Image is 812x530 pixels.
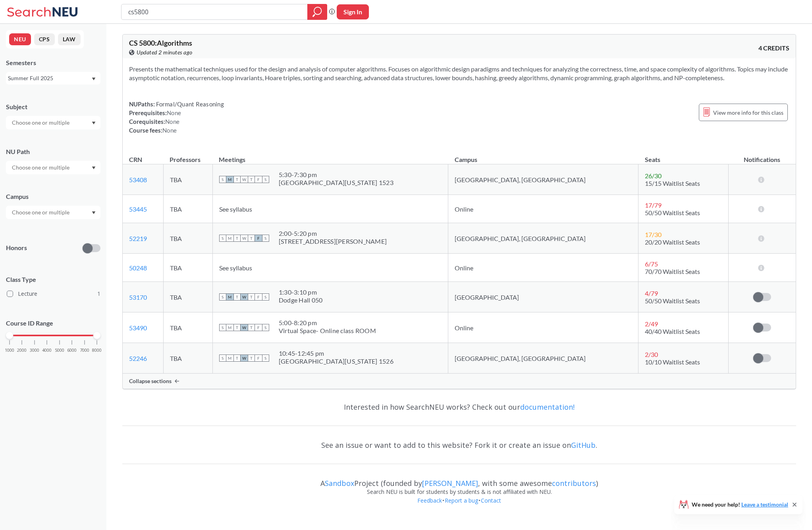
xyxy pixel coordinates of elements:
span: T [233,176,241,183]
span: CS 5800 : Algorithms [129,39,192,47]
div: A Project (founded by , with some awesome ) [122,472,796,488]
span: T [248,355,255,362]
span: S [262,355,269,362]
div: Collapse sections [123,374,796,389]
span: 26 / 30 [645,172,662,179]
a: 52246 [129,355,147,362]
td: Online [448,195,638,223]
a: 53408 [129,176,147,183]
div: 5:00 - 8:20 pm [279,319,376,327]
span: 50/50 Waitlist Seats [645,297,700,305]
span: M [226,235,233,242]
span: 20/20 Waitlist Seats [645,238,700,246]
span: 4 CREDITS [758,44,789,52]
a: [PERSON_NAME] [422,478,478,488]
a: documentation! [520,402,575,412]
span: M [226,355,233,362]
td: [GEOGRAPHIC_DATA], [GEOGRAPHIC_DATA] [448,164,638,195]
span: Updated 2 minutes ago [137,48,193,57]
span: T [248,324,255,331]
div: Summer Full 2025Dropdown arrow [6,72,100,85]
span: M [226,176,233,183]
span: 2000 [17,348,27,353]
span: S [219,235,226,242]
span: None [165,118,179,125]
span: 7000 [80,348,89,353]
div: [GEOGRAPHIC_DATA][US_STATE] 1526 [279,357,393,365]
span: See syllabus [219,205,252,213]
span: See syllabus [219,264,252,272]
div: magnifying glass [307,4,327,20]
span: W [241,293,248,301]
th: Notifications [729,147,796,164]
span: F [255,324,262,331]
div: • • [122,496,796,517]
span: View more info for this class [713,108,783,118]
div: Interested in how SearchNEU works? Check out our [122,395,796,418]
span: 4 / 79 [645,289,658,297]
span: F [255,293,262,301]
span: 2 / 30 [645,351,658,358]
span: 6 / 75 [645,260,658,268]
td: TBA [163,282,212,312]
div: Dropdown arrow [6,161,100,174]
span: F [255,176,262,183]
a: contributors [552,478,596,488]
button: LAW [58,33,81,45]
div: [STREET_ADDRESS][PERSON_NAME] [279,237,387,245]
label: Lecture [7,289,100,299]
div: [GEOGRAPHIC_DATA][US_STATE] 1523 [279,179,393,187]
a: Leave a testimonial [741,501,788,508]
span: 1000 [5,348,14,353]
span: F [255,355,262,362]
span: T [233,324,241,331]
input: Class, professor, course number, "phrase" [127,5,302,19]
div: 2:00 - 5:20 pm [279,229,387,237]
span: 10/10 Waitlist Seats [645,358,700,366]
span: S [262,235,269,242]
div: Campus [6,192,100,201]
th: Seats [638,147,729,164]
div: 1:30 - 3:10 pm [279,288,323,296]
span: Formal/Quant Reasoning [155,100,224,108]
span: Collapse sections [129,378,172,385]
span: W [241,235,248,242]
span: 17 / 30 [645,231,662,238]
section: Presents the mathematical techniques used for the design and analysis of computer algorithms. Foc... [129,65,789,82]
td: TBA [163,254,212,282]
a: Sandbox [325,478,354,488]
div: See an issue or want to add to this website? Fork it or create an issue on . [122,434,796,457]
span: 1 [97,289,100,298]
td: [GEOGRAPHIC_DATA], [GEOGRAPHIC_DATA] [448,343,638,374]
td: [GEOGRAPHIC_DATA], [GEOGRAPHIC_DATA] [448,223,638,254]
div: Dropdown arrow [6,206,100,219]
span: 70/70 Waitlist Seats [645,268,700,275]
span: S [219,324,226,331]
td: TBA [163,164,212,195]
span: S [262,324,269,331]
a: 53490 [129,324,147,331]
input: Choose one or multiple [8,118,75,127]
div: Semesters [6,58,100,67]
span: 8000 [92,348,102,353]
span: F [255,235,262,242]
div: Summer Full 2025 [8,74,91,83]
span: T [233,293,241,301]
span: None [162,127,177,134]
div: Dodge Hall 050 [279,296,323,304]
span: 17 / 79 [645,201,662,209]
th: Professors [163,147,212,164]
div: NUPaths: Prerequisites: Corequisites: Course fees: [129,100,224,135]
td: TBA [163,195,212,223]
div: CRN [129,155,142,164]
span: T [233,355,241,362]
div: Virtual Space- Online class ROOM [279,327,376,335]
svg: Dropdown arrow [92,211,96,214]
span: 4000 [42,348,52,353]
button: NEU [9,33,31,45]
div: Subject [6,102,100,111]
span: M [226,293,233,301]
td: Online [448,312,638,343]
span: 3000 [30,348,39,353]
span: T [248,293,255,301]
